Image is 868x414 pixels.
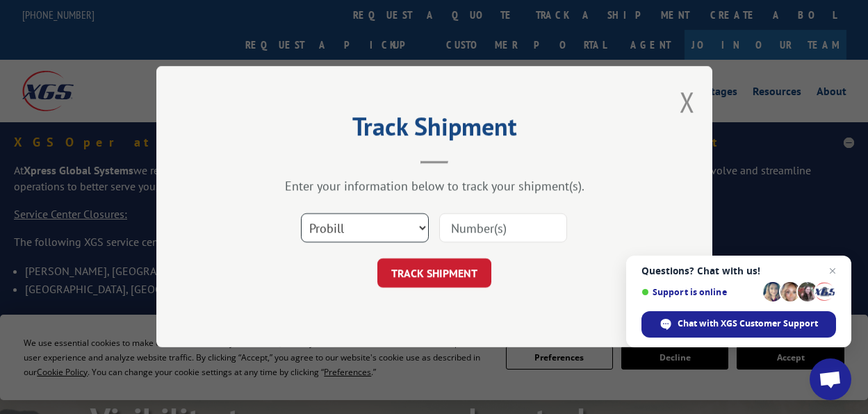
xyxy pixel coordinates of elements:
input: Number(s) [439,214,567,243]
button: Close modal [680,83,695,120]
button: TRACK SHIPMENT [377,259,491,288]
span: Support is online [641,287,758,297]
a: Open chat [810,358,851,400]
span: Questions? Chat with us! [641,265,836,276]
span: Chat with XGS Customer Support [641,311,836,338]
span: Chat with XGS Customer Support [678,317,818,330]
h2: Track Shipment [226,117,643,143]
div: Enter your information below to track your shipment(s). [226,179,643,194]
